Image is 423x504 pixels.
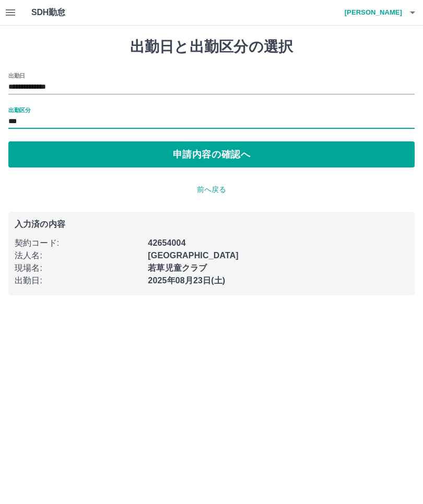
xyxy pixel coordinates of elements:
[8,38,415,56] h1: 出勤日と出勤区分の選択
[148,238,185,247] b: 42654004
[148,263,207,272] b: 若草児童クラブ
[148,276,225,285] b: 2025年08月23日(土)
[8,106,30,114] label: 出勤区分
[8,71,25,79] label: 出勤日
[148,251,239,260] b: [GEOGRAPHIC_DATA]
[8,141,415,167] button: 申請内容の確認へ
[8,184,415,195] p: 前へ戻る
[15,262,142,274] p: 現場名 :
[15,220,408,229] p: 入力済の内容
[15,274,142,287] p: 出勤日 :
[15,237,142,249] p: 契約コード :
[15,249,142,262] p: 法人名 :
